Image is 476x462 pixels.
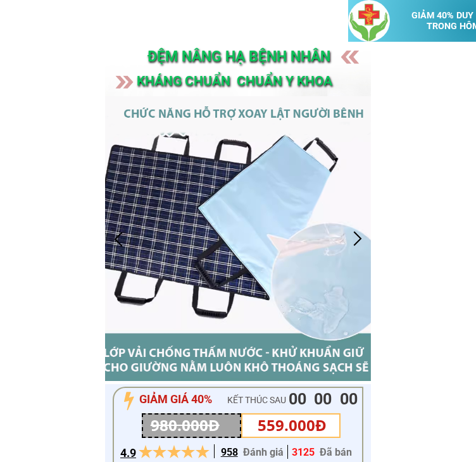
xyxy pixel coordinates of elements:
h3: 559.000Đ [258,413,327,437]
h3: GIẢM GIÁ 40% [139,390,227,409]
h3: KẾT THÚC SAU [227,393,312,407]
span: 3125 [292,446,315,458]
span: Đã bán [320,446,352,458]
span: 958 [221,446,238,458]
h3: ĐỆM NÂNG HẠ BỆNH NHÂN [147,46,407,69]
h3: 980.000Đ [151,413,232,438]
h3: KHÁNG CHUẨN CHUẨN Y KHOA [137,71,343,92]
span: Đánh giá [243,446,284,458]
